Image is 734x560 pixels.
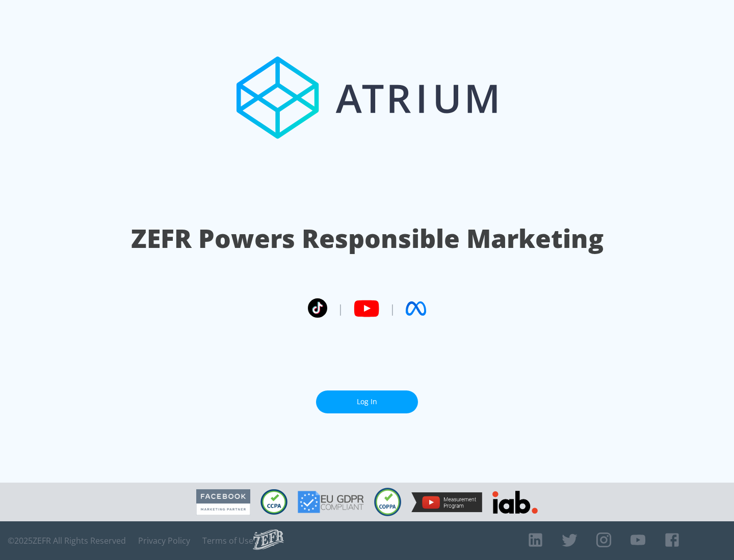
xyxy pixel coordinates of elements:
img: GDPR Compliant [298,491,364,513]
span: © 2025 ZEFR All Rights Reserved [8,536,126,546]
img: IAB [492,491,538,514]
span: | [337,301,344,316]
img: COPPA Compliant [374,488,401,516]
a: Terms of Use [202,536,253,546]
img: CCPA Compliant [260,489,287,515]
a: Privacy Policy [138,536,190,546]
h1: ZEFR Powers Responsible Marketing [131,221,604,256]
img: YouTube Measurement Program [411,492,482,512]
a: Log In [316,390,418,413]
span: | [389,301,396,316]
img: Facebook Marketing Partner [196,489,250,515]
